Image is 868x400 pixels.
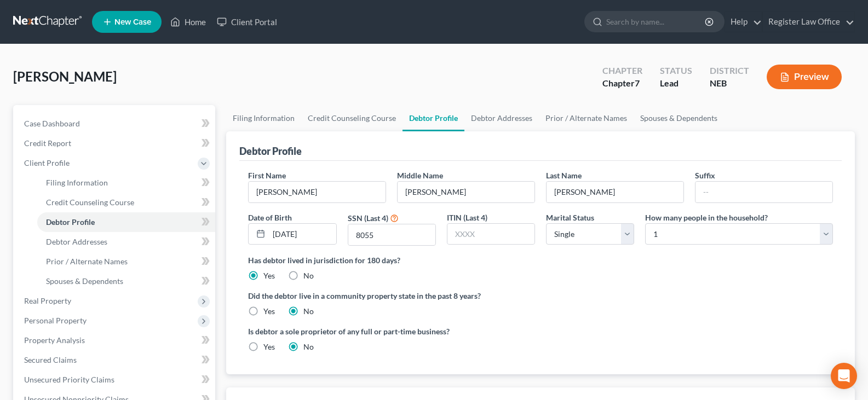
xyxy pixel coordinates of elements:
a: Spouses & Dependents [37,271,215,291]
a: Secured Claims [15,350,215,370]
span: Debtor Profile [46,217,95,227]
label: Did the debtor live in a community property state in the past 8 years? [248,290,833,302]
a: Debtor Addresses [464,105,539,131]
label: First Name [248,170,286,181]
label: Marital Status [546,212,594,223]
input: MM/DD/YYYY [269,224,336,245]
div: Lead [660,77,692,90]
span: Prior / Alternate Names [46,257,128,266]
span: Spouses & Dependents [46,276,123,286]
label: Yes [263,341,275,352]
a: Help [725,12,762,32]
input: XXXX [447,224,534,245]
div: District [710,65,749,77]
span: Unsecured Priority Claims [24,375,114,384]
span: Secured Claims [24,355,77,364]
div: Chapter [602,77,642,90]
span: 7 [635,78,640,88]
span: New Case [114,18,151,26]
label: How many people in the household? [645,212,768,223]
input: -- [695,182,832,202]
a: Unsecured Priority Claims [15,370,215,390]
a: Debtor Profile [37,212,215,232]
span: [PERSON_NAME] [13,68,117,84]
span: Case Dashboard [24,119,80,128]
label: Suffix [695,170,715,181]
a: Home [165,12,211,32]
label: SSN (Last 4) [348,212,388,224]
label: Yes [263,270,275,281]
label: Yes [263,306,275,317]
a: Prior / Alternate Names [539,105,634,131]
label: Is debtor a sole proprietor of any full or part-time business? [248,326,535,337]
a: Credit Counseling Course [301,105,403,131]
input: Search by name... [606,11,706,32]
a: Prior / Alternate Names [37,252,215,271]
span: Property Analysis [24,335,85,345]
input: M.I [398,182,534,202]
a: Filing Information [37,173,215,193]
span: Filing Information [46,178,108,187]
a: Register Law Office [763,12,854,32]
a: Spouses & Dependents [634,105,724,131]
button: Preview [767,65,842,89]
a: Client Portal [211,12,283,32]
div: NEB [710,77,749,90]
span: Client Profile [24,158,70,167]
span: Credit Report [24,138,71,148]
label: Has debtor lived in jurisdiction for 180 days? [248,254,833,266]
a: Credit Counseling Course [37,193,215,212]
label: No [303,306,314,317]
a: Credit Report [15,134,215,153]
a: Debtor Addresses [37,232,215,252]
input: XXXX [348,224,435,245]
div: Status [660,65,692,77]
label: ITIN (Last 4) [447,212,487,223]
a: Filing Information [226,105,301,131]
label: No [303,341,314,352]
label: Middle Name [397,170,443,181]
span: Real Property [24,296,71,305]
label: Last Name [546,170,582,181]
input: -- [547,182,683,202]
a: Property Analysis [15,331,215,350]
a: Case Dashboard [15,114,215,134]
span: Credit Counseling Course [46,198,134,207]
label: Date of Birth [248,212,292,223]
div: Open Intercom Messenger [831,363,857,389]
div: Chapter [602,65,642,77]
input: -- [249,182,386,202]
span: Debtor Addresses [46,237,107,246]
div: Debtor Profile [239,144,302,158]
a: Debtor Profile [403,105,464,131]
span: Personal Property [24,316,87,325]
label: No [303,270,314,281]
